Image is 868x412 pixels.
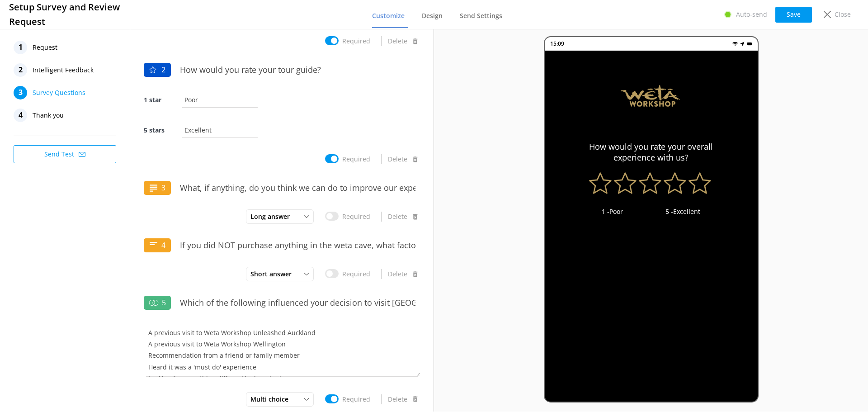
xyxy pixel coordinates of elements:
button: Delete [387,265,420,283]
input: Enter your question here [175,177,420,198]
p: Close [835,9,851,19]
input: Enter your question here [175,235,420,255]
button: Delete [387,150,420,168]
button: Delete [387,208,420,226]
p: Auto-send [736,9,767,19]
img: wifi.png [732,41,738,47]
span: Survey Questions [33,86,85,99]
label: 1 star [144,95,180,105]
div: 1 [14,41,27,54]
span: Thank you [33,109,64,122]
img: near-me.png [740,41,745,47]
div: 4 [144,238,171,253]
span: Design [422,11,443,20]
button: Delete [387,390,420,408]
input: Enter your question here [175,292,420,313]
p: 5 - Excellent [665,207,700,217]
label: Required [342,36,370,46]
span: Long answer [250,212,295,222]
div: 2 [144,63,171,77]
span: Multi choice [250,394,294,404]
p: How would you rate your overall experience with us? [581,141,722,163]
textarea: A previous visit to Weta Workshop Unleashed Auckland A previous visit to Weta Workshop Wellington... [144,322,420,377]
img: 286-1740085527.png [617,69,684,123]
label: Required [342,154,370,164]
p: 1 - Poor [602,207,623,217]
span: Short answer [250,269,297,279]
label: Required [342,212,370,222]
label: Required [342,269,370,279]
span: Customize [372,11,405,20]
span: Request [33,41,57,54]
div: 2 [14,63,27,77]
button: Delete [387,32,420,50]
div: 4 [14,109,27,122]
div: 3 [144,181,171,195]
span: Send Settings [460,11,502,20]
div: 3 [14,86,27,99]
img: battery.png [747,41,752,47]
button: Save [775,7,812,23]
label: Required [342,394,370,404]
div: 5 [144,296,171,310]
input: Enter your question here [175,59,420,80]
p: 15:09 [550,39,564,48]
button: Send Test [14,145,116,163]
label: 5 stars [144,125,180,135]
span: Intelligent Feedback [33,63,94,77]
